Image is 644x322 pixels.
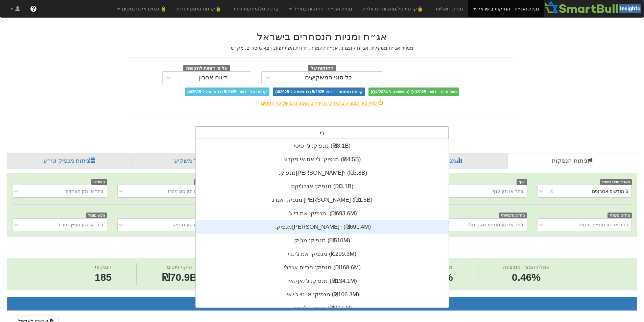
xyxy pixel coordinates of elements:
h5: מניות, אג״ח ממשלתי, אג״ח קונצרני, אג״ח להמרה, יחידות השתתפות, רצף מוסדיים, מק״מ [129,46,515,51]
div: דיווח אחרון [198,74,227,81]
h2: אג״ח ומניות הנסחרים בישראל [129,31,515,42]
span: סוג מכרז [194,179,212,185]
div: מנפיק: ‏ג'י סיטי ‎(₪8.1B)‎ [196,139,449,153]
span: ₪70.9B [162,272,197,283]
div: בחר או הזן מח״מ מינמלי [577,221,628,228]
div: מנפיק: ‏אי.טי.ג'י.איי ‎(₪106.3M)‎ [196,288,449,301]
span: עמלת הפצה ממוצעת [503,264,549,270]
a: 🔒קרנות נאמנות זרות [171,0,229,17]
div: מנפיק: ‏אנרג'יקס ‎(₪3.1B)‎ [196,180,449,193]
span: על פי דוחות לתקופה [183,65,230,72]
span: היקף גיוסים [167,264,192,270]
a: 🔒 נכסים אלטרנטיבים [112,0,171,17]
span: קרנות נאמנות - דיווחי 5/2025 (בהשוואה ל-4/2025) [273,88,365,96]
h2: ניתוח הנפקות - 6 חודשים אחרונים [7,243,637,254]
div: לחץ כאן לצפייה בתאריכי הדיווחים האחרונים של כל הגופים [124,100,520,106]
span: הצמדה [91,179,107,185]
span: מח״מ מקסימלי [499,213,527,218]
span: מפיץ מוביל [86,213,107,218]
div: מנפיק: ‏ג'י.אף.איי ‎(₪134.1M)‎ [196,274,449,288]
a: פרופיל משקיע [132,153,259,169]
div: בחר או הזן הצמדה [66,188,103,195]
span: 0.46% [503,270,549,285]
span: תאריך מכרז מוסדי [600,179,632,185]
div: בחר או הזן מנפיק [172,221,208,228]
div: מנפיק: ‏מג'יק ‎(₪510M)‎ [196,234,449,247]
img: Smartbull [544,0,644,14]
div: כל סוגי המשקיעים [305,74,352,81]
span: הנפקות [95,264,112,270]
div: 6 חודשים אחרונים [592,188,628,195]
div: בחר או הזן מפיץ מוביל [58,221,103,228]
span: קרנות סל - דיווחי 5/2025 (בהשוואה ל-4/2025) [185,88,269,96]
div: מנפיק: ‏אנרג'[PERSON_NAME] ‎(₪1.5B)‎ [196,193,449,207]
a: 🔒קרנות סל/מחקות ישראליות [357,0,430,17]
a: קרנות סל/מחקות זרות [229,0,284,17]
div: מנפיק: ‏אמ.די.ג'י. ‎(₪693.6M)‎ [196,207,449,220]
span: ? [31,5,35,12]
a: ? [25,0,42,17]
span: מח״מ מינמלי [607,213,632,218]
div: מנפיק: ‏פריים אנרג'י ‎(₪168.6M)‎ [196,261,449,274]
div: בחר או הזן מח״מ מקסימלי [468,221,523,228]
span: 185 [95,270,112,285]
h3: תוצאות הנפקות [12,301,632,307]
span: החזקות של [308,65,336,72]
div: מנפיק: ‏ג'י.אס.אי פקדונ ‎(₪4.5B)‎ [196,153,449,166]
a: מניות ואג״ח - החזקות בחו״ל [284,0,357,17]
div: מנפיק: ‏ג'י וואן ‎(₪99.5M)‎ [196,301,449,315]
span: טווח ארוך - דיווחי Q1/2025 (בהשוואה ל-Q4/2024) [368,88,459,96]
span: ענף [517,179,527,185]
a: מניות דואליות [431,0,468,17]
a: ניתוח הנפקות [508,153,637,169]
a: ניתוח מנפיק וני״ע [7,153,132,169]
div: בחר או הזן ענף [492,188,523,195]
div: מנפיק: ‏[PERSON_NAME]'י ‎(₪691.4M)‎ [196,220,449,234]
a: מניות ואג״ח - החזקות בישראל [468,0,544,17]
div: מנפיק: ‏[PERSON_NAME]'י ‎(₪3.8B)‎ [196,166,449,180]
div: מנפיק: ‏אמ.ג'י.ג'י ‎(₪299.3M)‎ [196,247,449,261]
div: בחר או הזן סוג מכרז [168,188,209,195]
